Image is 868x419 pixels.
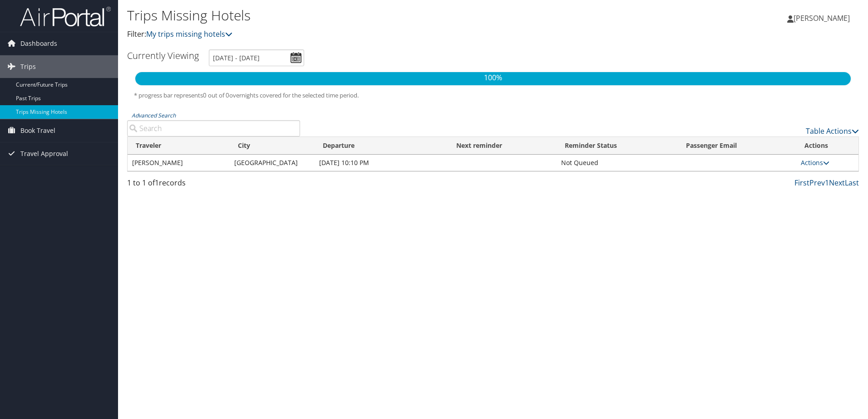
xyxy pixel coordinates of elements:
[794,178,809,188] a: First
[128,155,230,171] td: [PERSON_NAME]
[557,155,678,171] td: Not Queued
[20,32,57,55] span: Dashboards
[203,91,229,99] span: 0 out of 0
[448,137,557,155] th: Next reminder
[829,178,845,188] a: Next
[230,155,315,171] td: [GEOGRAPHIC_DATA]
[787,5,859,32] a: [PERSON_NAME]
[20,55,36,78] span: Trips
[146,29,232,39] a: My trips missing hotels
[20,142,68,165] span: Travel Approval
[132,112,176,119] a: Advanced Search
[127,120,300,136] input: Advanced Search
[127,6,615,25] h1: Trips Missing Hotels
[20,6,111,27] img: airportal-logo.png
[678,137,796,155] th: Passenger Email: activate to sort column ascending
[134,91,852,100] h5: * progress bar represents overnights covered for the selected time period.
[155,178,159,188] span: 1
[809,178,825,188] a: Prev
[127,177,300,193] div: 1 to 1 of records
[801,158,829,167] a: Actions
[806,126,859,136] a: Table Actions
[794,13,850,23] span: [PERSON_NAME]
[127,29,615,40] p: Filter:
[825,178,829,188] a: 1
[128,137,230,155] th: Traveler: activate to sort column ascending
[20,119,55,142] span: Book Travel
[230,137,315,155] th: City: activate to sort column ascending
[209,49,304,66] input: [DATE] - [DATE]
[315,155,448,171] td: [DATE] 10:10 PM
[845,178,859,188] a: Last
[557,137,678,155] th: Reminder Status
[127,49,199,62] h3: Currently Viewing
[796,137,858,155] th: Actions
[315,137,448,155] th: Departure: activate to sort column descending
[135,72,851,84] p: 100%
